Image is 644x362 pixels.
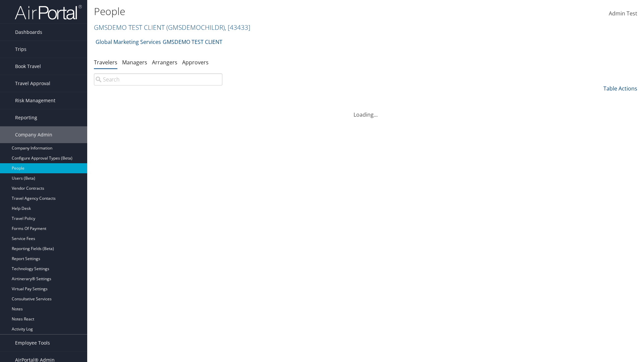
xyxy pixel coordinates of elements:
span: ( GMSDEMOCHILDR ) [166,23,225,32]
span: , [ 43433 ] [225,23,250,32]
a: Managers [122,59,147,66]
span: Admin Test [609,10,637,17]
span: Book Travel [15,58,41,75]
a: Arrangers [152,59,177,66]
span: Travel Approval [15,75,50,92]
div: Loading... [94,103,637,119]
input: Search [94,73,222,85]
a: Travelers [94,59,117,66]
span: Trips [15,41,26,58]
a: Global Marketing Services [96,35,161,49]
a: GMSDEMO TEST CLIENT [94,23,250,32]
a: GMSDEMO TEST CLIENT [163,35,222,49]
a: Table Actions [603,85,637,92]
a: Admin Test [609,3,637,24]
a: Approvers [182,59,209,66]
img: airportal-logo.png [15,4,82,20]
h1: People [94,4,456,18]
span: Risk Management [15,92,55,109]
span: Reporting [15,109,37,126]
span: Employee Tools [15,335,50,351]
span: Company Admin [15,126,52,143]
span: Dashboards [15,24,42,41]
